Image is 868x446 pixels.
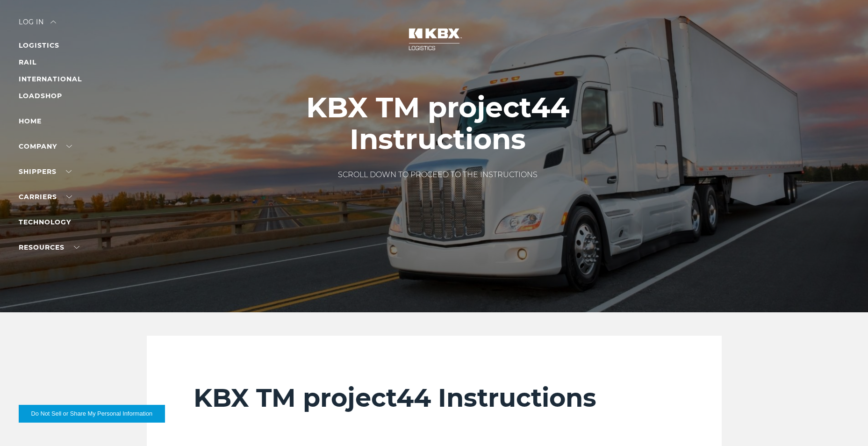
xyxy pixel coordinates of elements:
[19,405,165,423] button: Do Not Sell or Share My Personal Information
[50,21,56,23] img: arrow
[246,169,629,180] p: SCROLL DOWN TO PROCEED TO THE INSTRUCTIONS
[399,19,469,60] img: kbx logo
[194,382,675,413] h2: KBX TM project44 Instructions
[19,75,82,83] a: INTERNATIONAL
[19,193,72,201] a: Carriers
[246,92,629,155] h1: KBX TM project44 Instructions
[19,218,71,226] a: Technology
[19,167,72,176] a: SHIPPERS
[19,117,42,125] a: Home
[19,92,62,100] a: LOADSHOP
[19,243,79,252] a: RESOURCES
[19,41,59,50] a: LOGISTICS
[19,142,72,151] a: Company
[19,19,56,32] div: Log in
[19,58,36,66] a: RAIL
